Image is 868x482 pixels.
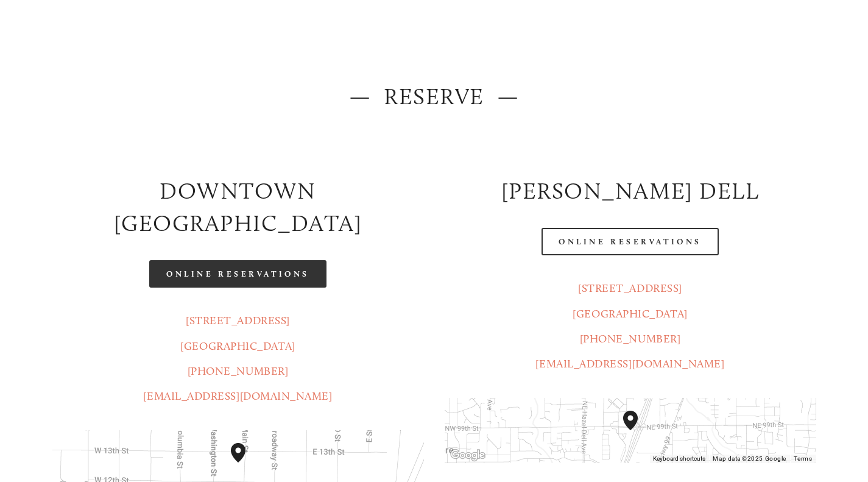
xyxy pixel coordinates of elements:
[618,406,657,455] div: Amaro's Table 816 Northeast 98th Circle Vancouver, WA, 98665, United States
[180,339,295,353] a: [GEOGRAPHIC_DATA]
[535,357,724,370] a: [EMAIL_ADDRESS][DOMAIN_NAME]
[149,260,326,288] a: Online Reservations
[143,389,332,403] a: [EMAIL_ADDRESS][DOMAIN_NAME]
[542,228,718,255] a: Online Reservations
[794,455,813,462] a: Terms
[448,447,488,463] a: Open this area in Google Maps (opens a new window)
[578,282,682,295] a: [STREET_ADDRESS]
[653,455,705,463] button: Keyboard shortcuts
[580,332,681,346] a: [PHONE_NUMBER]
[445,175,816,207] h2: [PERSON_NAME] DELL
[573,307,687,321] a: [GEOGRAPHIC_DATA]
[188,364,289,378] a: [PHONE_NUMBER]
[52,80,816,113] h2: — Reserve —
[52,175,424,239] h2: Downtown [GEOGRAPHIC_DATA]
[713,455,786,462] span: Map data ©2025 Google
[448,447,488,463] img: Google
[186,314,290,327] a: [STREET_ADDRESS]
